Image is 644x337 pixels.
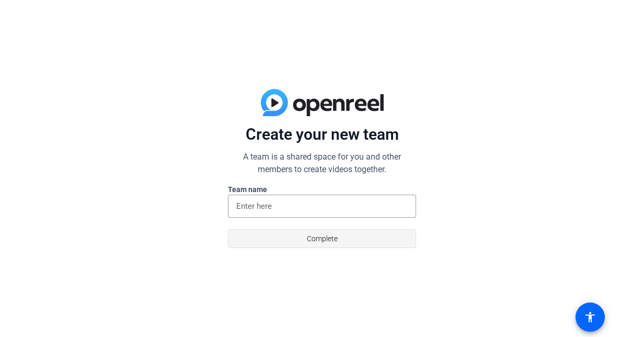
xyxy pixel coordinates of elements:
p: A team is a shared space for you and other members to create videos together. [228,151,416,176]
img: blue-gradient.svg [261,89,384,116]
p: Create your new team [228,125,416,144]
span: Complete [307,229,338,249]
mat-icon: accessibility [584,311,596,323]
button: Complete [228,229,416,248]
label: Team name [228,184,416,195]
input: Enter here [236,200,408,212]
